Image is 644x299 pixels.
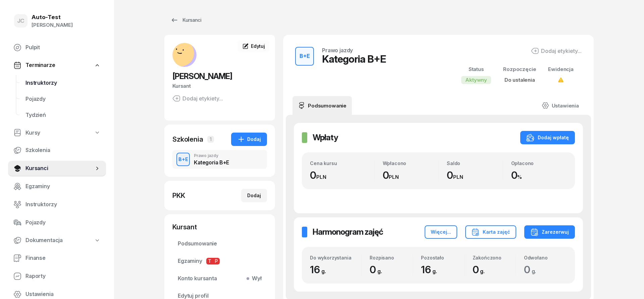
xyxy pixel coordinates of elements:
[170,16,201,24] div: Kursanci
[213,258,220,265] span: P
[8,215,106,231] a: Pojazdy
[524,255,567,260] div: Odwołano
[32,21,73,29] div: [PERSON_NAME]
[377,268,382,275] small: g.
[511,169,567,181] div: 0
[322,48,353,53] div: Prawo jazdy
[178,274,262,283] span: Konto kursanta
[370,255,413,260] div: Rozpisano
[465,225,516,239] button: Karta zajęć
[25,43,101,52] span: Pulpit
[532,268,536,275] small: g.
[531,47,582,55] div: Dodaj etykiety...
[172,94,223,102] button: Dodaj etykiety...
[194,154,229,158] div: Prawo jazdy
[530,228,569,236] div: Zarezerwuj
[517,174,522,180] small: %
[194,160,229,165] div: Kategoria B+E
[8,233,106,248] a: Dokumentacja
[8,197,106,213] a: Instruktorzy
[310,160,374,166] div: Cena kursu
[172,191,185,200] div: PKK
[425,225,457,239] button: Więcej...
[321,268,326,275] small: g.
[461,65,491,74] div: Status
[247,192,261,200] div: Dodaj
[447,169,503,181] div: 0
[473,255,516,260] div: Zakończono
[548,65,574,74] div: Ewidencja
[25,254,101,263] span: Finanse
[172,253,267,269] a: EgzaminyTP
[172,150,267,169] button: B+EPrawo jazdyKategoria B+E
[231,133,267,146] button: Dodaj
[310,264,329,276] span: 16
[178,239,262,248] span: Podsumowanie
[176,155,191,163] div: B+E
[206,258,213,265] span: T
[176,153,190,166] button: B+E
[503,65,536,74] div: Rozpoczęcie
[25,290,101,299] span: Ustawienia
[431,228,451,236] div: Więcej...
[172,135,203,144] div: Szkolenia
[164,13,207,27] a: Kursanci
[8,125,106,141] a: Kursy
[316,174,326,180] small: PLN
[421,255,464,260] div: Pozostało
[25,146,101,155] span: Szkolenia
[25,200,101,209] span: Instruktorzy
[453,174,463,180] small: PLN
[526,134,569,142] div: Dodaj wpłatę
[172,222,267,232] div: Kursant
[8,250,106,266] a: Finanse
[310,169,374,181] div: 0
[25,272,101,281] span: Raporty
[251,43,265,49] span: Edytuj
[25,61,55,70] span: Terminarze
[8,178,106,195] a: Egzaminy
[383,160,439,166] div: Wpłacono
[383,169,439,181] div: 0
[32,14,73,20] div: Auto-Test
[25,79,101,87] span: Instruktorzy
[421,264,440,276] span: 16
[461,76,491,84] div: Aktywny
[237,135,261,143] div: Dodaj
[172,82,267,90] div: Kursant
[292,96,352,115] a: Podsumowanie
[249,274,262,283] span: Wył
[172,271,267,287] a: Konto kursantaWył
[172,71,232,81] span: [PERSON_NAME]
[8,58,106,73] a: Terminarze
[447,160,503,166] div: Saldo
[8,40,106,56] a: Pulpit
[520,131,575,144] button: Dodaj wpłatę
[172,236,267,252] a: Podsumowanie
[389,174,399,180] small: PLN
[25,164,94,173] span: Kursanci
[25,236,63,245] span: Dokumentacja
[480,268,485,275] small: g.
[313,132,338,143] h2: Wpłaty
[17,18,25,24] span: JC
[310,255,361,260] div: Do wykorzystania
[524,264,540,276] span: 0
[25,95,101,103] span: Pojazdy
[25,129,40,137] span: Kursy
[241,189,267,202] button: Dodaj
[237,40,270,52] a: Edytuj
[20,75,106,91] a: Instruktorzy
[295,47,314,66] button: B+E
[511,160,567,166] div: Opłacono
[432,268,437,275] small: g.
[471,228,510,236] div: Karta zajęć
[536,96,584,115] a: Ustawienia
[8,268,106,284] a: Raporty
[25,218,101,227] span: Pojazdy
[178,257,262,266] span: Egzaminy
[313,227,383,237] h2: Harmonogram zajęć
[207,136,214,143] span: 1
[297,51,313,62] div: B+E
[524,225,575,239] button: Zarezerwuj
